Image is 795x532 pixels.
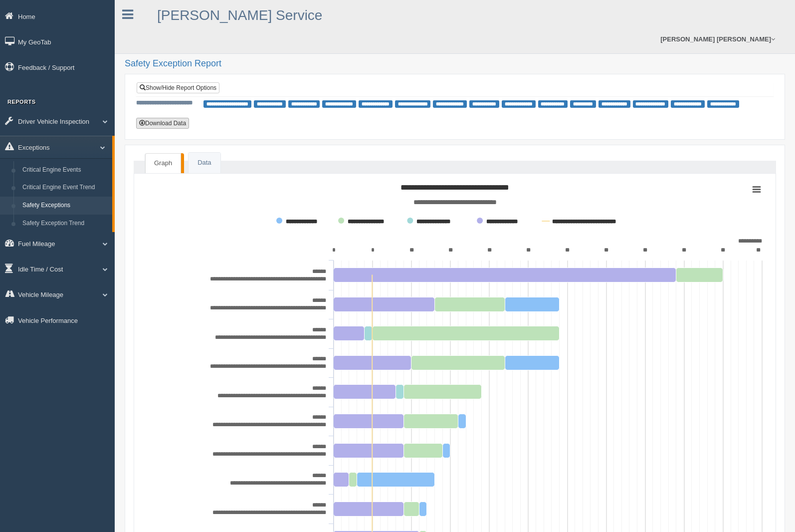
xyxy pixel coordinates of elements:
[189,153,220,173] a: Data
[18,197,112,215] a: Safety Exceptions
[145,153,181,173] a: Graph
[137,82,219,93] a: Show/Hide Report Options
[655,25,780,53] a: [PERSON_NAME] [PERSON_NAME]
[18,161,112,179] a: Critical Engine Events
[136,118,189,129] button: Download Data
[18,179,112,197] a: Critical Engine Event Trend
[157,7,322,23] a: [PERSON_NAME] Service
[18,215,112,233] a: Safety Exception Trend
